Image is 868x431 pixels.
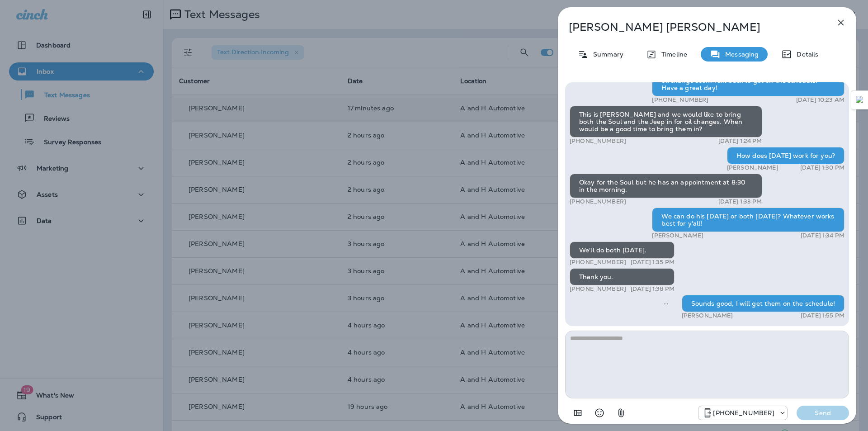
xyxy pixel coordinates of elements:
p: [DATE] 1:33 PM [718,198,762,205]
p: [DATE] 10:23 AM [796,96,844,104]
button: Add in a premade template [569,404,587,422]
p: Messaging [721,51,759,58]
div: Sounds good, I will get them on the schedule! [682,295,844,312]
p: [PERSON_NAME] [652,232,703,239]
span: Sent [664,299,668,307]
div: This is [PERSON_NAME] and we would like to bring both the Soul and the Jeep in for oil changes. W... [570,106,762,137]
p: [DATE] 1:55 PM [801,312,844,319]
p: [DATE] 1:38 PM [631,285,675,293]
div: Thank you. [570,268,675,285]
div: We'll do both [DATE]. [570,242,675,259]
p: [PERSON_NAME] [682,312,733,319]
p: Timeline [657,51,687,58]
div: Okay for the Soul but he has an appointment at 8:30 in the morning. [570,174,762,198]
p: [PERSON_NAME] [727,164,778,171]
div: We can do his [DATE] or both [DATE]? Whatever works best for y'all! [652,208,844,232]
p: [PHONE_NUMBER] [570,259,626,266]
p: Summary [589,51,623,58]
div: +1 (405) 873-8731 [698,407,787,418]
p: [DATE] 1:30 PM [800,164,844,171]
p: [PHONE_NUMBER] [570,285,626,293]
button: Select an emoji [590,404,609,422]
p: [PHONE_NUMBER] [713,409,774,417]
p: [PHONE_NUMBER] [652,96,708,104]
p: [PHONE_NUMBER] [570,137,626,145]
p: [PERSON_NAME] [PERSON_NAME] [569,21,816,33]
p: [DATE] 1:34 PM [801,232,844,239]
p: Details [792,51,818,58]
p: [DATE] 1:24 PM [718,137,762,145]
p: [PHONE_NUMBER] [570,198,626,205]
p: [DATE] 1:35 PM [631,259,675,266]
img: Detect Auto [856,96,864,104]
div: How does [DATE] work for you? [727,147,844,164]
